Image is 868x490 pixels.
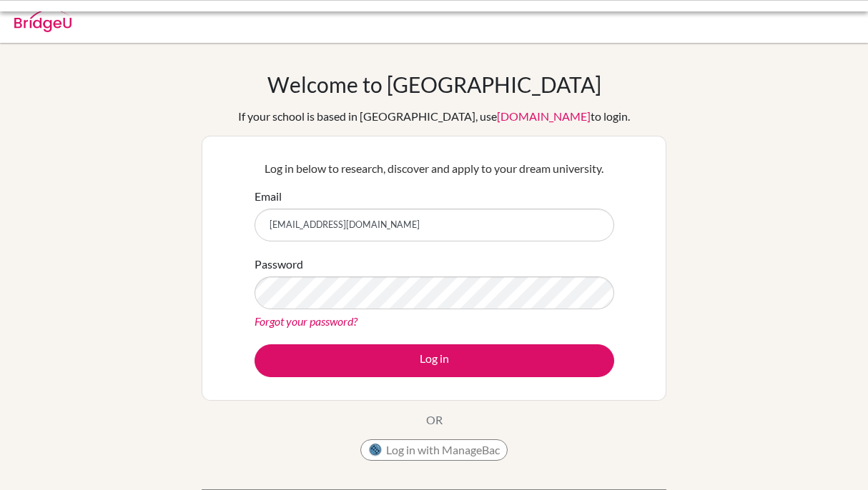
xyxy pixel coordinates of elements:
[238,108,630,125] div: If your school is based in [GEOGRAPHIC_DATA], use to login.
[255,344,614,377] button: Log in
[255,256,303,273] label: Password
[497,109,591,123] a: [DOMAIN_NAME]
[267,71,601,97] h1: Welcome to [GEOGRAPHIC_DATA]
[255,314,357,328] a: Forgot your password?
[255,160,614,177] p: Log in below to research, discover and apply to your dream university.
[360,439,508,461] button: Log in with ManageBac
[426,411,443,429] p: OR
[255,188,282,205] label: Email
[14,9,71,32] img: Bridge-U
